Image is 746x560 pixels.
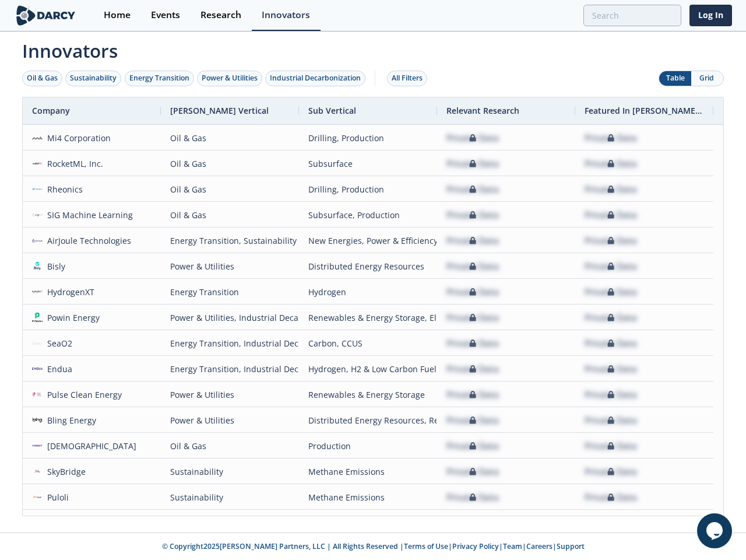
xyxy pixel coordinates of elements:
div: Private Data [446,485,499,510]
button: Energy Transition [125,71,194,86]
div: Carbon, CCUS [308,331,428,356]
div: Oil & Gas [27,73,58,83]
div: Endua [43,356,73,381]
img: logo-wide.svg [14,5,78,26]
button: All Filters [387,71,427,86]
img: 374cc3f8-e316-4d0b-98ba-c6da42083bd5 [32,389,43,400]
button: Industrial Decarbonization [265,71,365,86]
div: Private Data [585,125,637,150]
div: Private Data [585,356,637,381]
div: Private Data [585,177,637,202]
div: Private Data [446,151,499,176]
div: Mi4 Corporation [43,125,111,150]
div: Oil & Gas [170,202,290,228]
div: Private Data [446,408,499,433]
div: Industrial Decarbonization [270,73,361,83]
div: Private Data [585,202,637,228]
img: 17237ff5-ec2e-4601-a70e-59100ba29fa9 [32,363,43,374]
div: Distributed Energy Resources, Renewables & Energy Storage [308,408,428,433]
img: 6be74745-e7f4-4809-9227-94d27c50fd57 [32,184,43,194]
div: Hydrogen [308,279,428,304]
div: Oil & Gas [170,433,290,459]
div: Private Data [585,485,637,510]
div: Distributed Energy Resources [308,254,428,279]
div: Private Data [585,151,637,176]
img: 778cf4a7-a5ff-43f9-be77-0f2981bd192a [32,235,43,246]
button: Oil & Gas [22,71,62,86]
div: Oil & Gas [170,125,290,150]
div: Private Data [585,510,637,535]
input: Advanced Search [583,5,681,26]
div: HydrogenXT [43,279,95,304]
div: Private Data [585,228,637,253]
a: Team [503,541,522,551]
div: Hydrogen, H2 & Low Carbon Fuels [308,356,428,381]
div: Energy Transition, Sustainability [170,228,290,253]
div: Energy Transition [170,279,290,304]
div: Oil & Gas [170,151,290,176]
a: Privacy Policy [452,541,499,551]
span: [PERSON_NAME] Vertical [170,105,269,116]
div: Powin Energy [43,305,100,330]
div: Private Data [446,279,499,304]
div: Production [308,433,428,459]
button: Power & Utilities [197,71,262,86]
div: Private Data [446,202,499,228]
div: Methane Emissions [308,510,428,535]
div: Power & Utilities [202,73,258,83]
img: 1986befd-76e6-433f-956b-27dc47f67c60 [32,158,43,169]
div: Bling Energy [43,408,97,433]
div: Private Data [446,254,499,279]
div: Puloli [43,485,69,510]
p: © Copyright 2025 [PERSON_NAME] Partners, LLC | All Rights Reserved | | | | | [16,541,730,552]
div: Private Data [585,331,637,356]
div: Private Data [446,177,499,202]
div: Drilling, Production [308,125,428,150]
div: Private Data [585,305,637,330]
span: Sub Vertical [308,105,356,116]
a: Support [557,541,585,551]
div: Private Data [585,382,637,407]
img: 1675207601510-mi4-logo.png [32,132,43,143]
div: Events [151,10,180,20]
div: Pulse Clean Energy [43,382,122,407]
div: Energy Transition, Industrial Decarbonization [170,356,290,381]
div: AirJoule Technologies [43,228,132,253]
div: Home [104,10,131,20]
div: Private Data [446,331,499,356]
div: All Filters [392,73,423,83]
span: Company [32,105,70,116]
button: Grid [691,71,723,86]
div: Private Data [585,433,637,459]
span: Featured In [PERSON_NAME] Live [585,105,704,116]
div: Methane Emissions [308,459,428,484]
div: Private Data [446,382,499,407]
div: Subsurface, Production [308,202,428,228]
div: Power & Utilities, Industrial Decarbonization [170,305,290,330]
div: Sustainability [170,459,290,484]
span: Relevant Research [446,105,519,116]
div: Private Data [446,510,499,535]
img: 1617133434687-Group%202%402x.png [32,312,43,323]
div: Power & Utilities [170,382,290,407]
div: Private Data [446,433,499,459]
img: e5bee77d-ccbb-4db0-ac8b-b691e7d87c4e [32,338,43,348]
div: Sustainability [70,73,117,83]
img: 2e1f9119-5bf9-45a5-b77a-3ae5b69f3884 [32,492,43,502]
div: Private Data [446,305,499,330]
div: Private Data [585,279,637,304]
div: [DEMOGRAPHIC_DATA] [43,433,137,459]
div: SkyBridge [43,459,86,484]
a: Terms of Use [404,541,448,551]
div: Drilling, Production [308,177,428,202]
img: 01eacff9-2590-424a-bbcc-4c5387c69fda [32,209,43,220]
div: Methane Emissions [308,485,428,510]
div: Sustainability [170,510,290,535]
div: Renewables & Energy Storage, Electrification & Efficiency [308,305,428,330]
div: Oil & Gas [170,177,290,202]
div: SeaO2 [43,331,73,356]
div: Private Data [446,228,499,253]
div: Private Data [446,125,499,150]
button: Sustainability [65,71,121,86]
a: Log In [689,5,732,26]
